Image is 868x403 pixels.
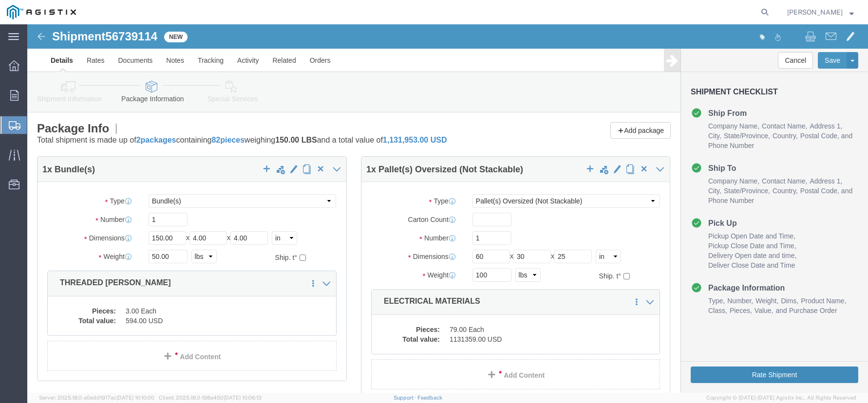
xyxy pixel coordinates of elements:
[116,395,154,401] span: [DATE] 10:10:00
[7,5,76,19] img: logo
[706,394,856,402] span: Copyright © [DATE]-[DATE] Agistix Inc., All Rights Reserved
[224,395,262,401] span: [DATE] 10:06:13
[394,395,418,401] a: Support
[787,6,854,18] button: [PERSON_NAME]
[417,395,442,401] a: Feedback
[159,395,262,401] span: Client: 2025.18.0-198a450
[39,395,154,401] span: Server: 2025.18.0-a0edd1917ac
[787,7,843,18] span: Nathan Hall
[27,24,868,393] iframe: FS Legacy Container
